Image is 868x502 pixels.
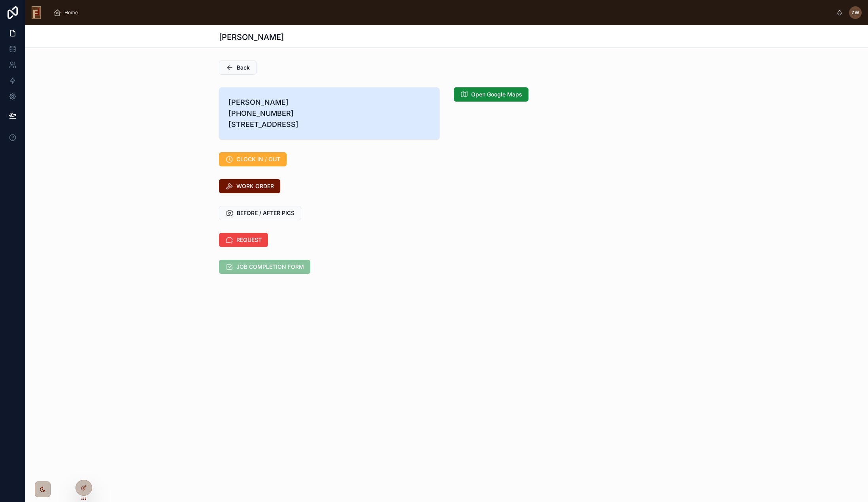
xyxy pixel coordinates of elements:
span: Home [64,9,78,16]
span: Back [237,64,250,72]
span: WORK ORDER [236,182,274,190]
span: ZW [851,9,859,16]
button: REQUEST [219,233,268,247]
h1: [PERSON_NAME] [219,32,284,43]
span: REQUEST [236,236,262,244]
div: scrollable content [47,4,836,21]
span: BEFORE / AFTER PICS [237,209,294,217]
span: Open Google Maps [471,91,522,98]
img: App logo [32,6,41,19]
span: [PERSON_NAME] [PHONE_NUMBER] [STREET_ADDRESS] [228,97,430,130]
button: CLOCK IN / OUT [219,152,287,166]
button: Open Google Maps [454,87,528,102]
span: CLOCK IN / OUT [236,155,280,163]
a: Home [51,6,83,20]
button: WORK ORDER [219,179,280,193]
button: Back [219,60,257,75]
button: BEFORE / AFTER PICS [219,206,301,220]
